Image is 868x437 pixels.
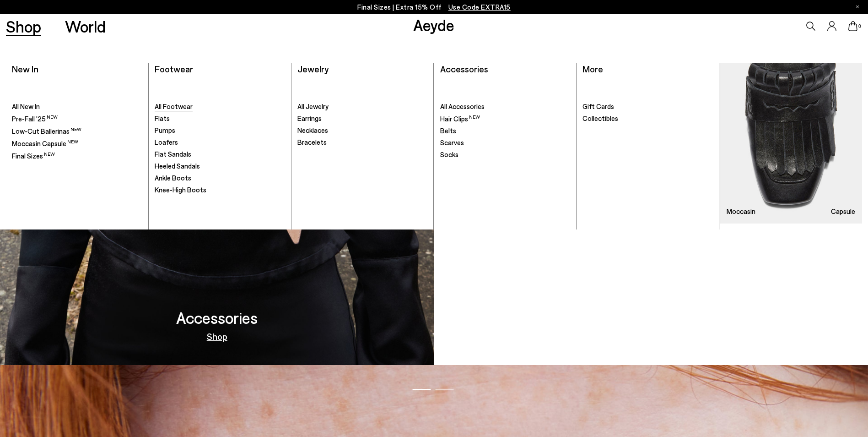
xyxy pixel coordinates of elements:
[12,127,81,135] span: Low-Cut Ballerinas
[440,102,571,111] a: All Accessories
[12,102,142,111] a: All New In
[412,389,431,390] span: Go to slide 1
[297,102,428,111] a: All Jewelry
[297,63,329,74] a: Jewelry
[155,114,170,122] span: Flats
[582,102,713,111] a: Gift Cards
[582,102,614,110] span: Gift Cards
[297,138,327,146] span: Bracelets
[413,15,454,34] a: Aeyde
[12,151,142,161] a: Final Sizes
[6,18,41,34] a: Shop
[357,1,511,13] p: Final Sizes | Extra 15% Off
[297,126,428,135] a: Necklaces
[440,102,485,110] span: All Accessories
[582,114,713,123] a: Collectibles
[831,208,855,215] h3: Capsule
[12,152,55,160] span: Final Sizes
[720,63,862,224] img: Mobile_e6eede4d-78b8-4bd1-ae2a-4197e375e133_900x.jpg
[155,186,285,195] a: Knee-High Boots
[155,138,285,147] a: Loafers
[297,102,329,110] span: All Jewelry
[155,138,178,146] span: Loafers
[848,21,857,31] a: 0
[297,138,428,147] a: Bracelets
[440,138,571,147] a: Scarves
[155,174,191,182] span: Ankle Boots
[435,389,453,390] span: Go to slide 2
[12,63,38,74] a: New In
[297,114,322,122] span: Earrings
[155,150,191,158] span: Flat Sandals
[297,126,328,134] span: Necklaces
[155,126,285,135] a: Pumps
[589,310,713,326] h3: Moccasin Capsule
[155,186,206,194] span: Knee-High Boots
[727,208,755,215] h3: Moccasin
[440,63,488,74] a: Accessories
[12,115,58,123] span: Pre-Fall '25
[155,102,193,110] span: All Footwear
[448,3,511,11] span: Navigate to /collections/ss25-final-sizes
[155,126,175,134] span: Pumps
[857,24,862,29] span: 0
[65,18,106,34] a: World
[440,150,458,158] span: Socks
[440,138,464,147] span: Scarves
[155,102,285,111] a: All Footwear
[720,63,862,224] a: Moccasin Capsule
[440,150,571,159] a: Socks
[12,102,40,110] span: All New In
[12,139,142,148] a: Moccasin Capsule
[155,114,285,123] a: Flats
[12,114,142,124] a: Pre-Fall '25
[297,114,428,123] a: Earrings
[440,126,456,135] span: Belts
[440,115,480,123] span: Hair Clips
[207,332,227,341] a: Shop
[155,162,285,171] a: Heeled Sandals
[582,63,603,74] a: More
[176,310,258,326] h3: Accessories
[440,114,571,124] a: Hair Clips
[12,139,78,147] span: Moccasin Capsule
[155,63,193,74] a: Footwear
[155,150,285,159] a: Flat Sandals
[155,162,200,170] span: Heeled Sandals
[12,126,142,136] a: Low-Cut Ballerinas
[582,114,618,122] span: Collectibles
[440,126,571,136] a: Belts
[633,332,669,341] a: Out Now
[155,174,285,183] a: Ankle Boots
